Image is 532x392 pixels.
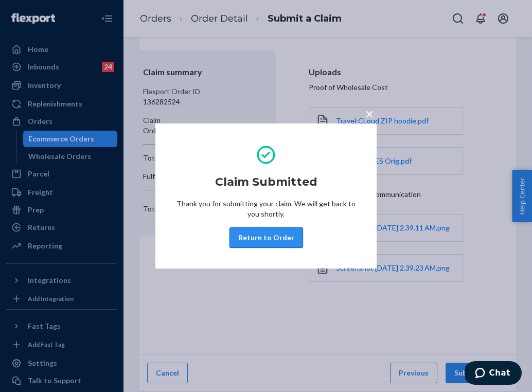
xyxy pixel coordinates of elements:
[465,361,522,387] iframe: Opens a widget where you can chat to one of our agents
[176,199,356,219] p: Thank you for submitting your claim. We will get back to you shortly.
[215,174,317,190] h2: Claim Submitted
[365,105,374,122] span: ×
[229,227,303,248] button: Return to Order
